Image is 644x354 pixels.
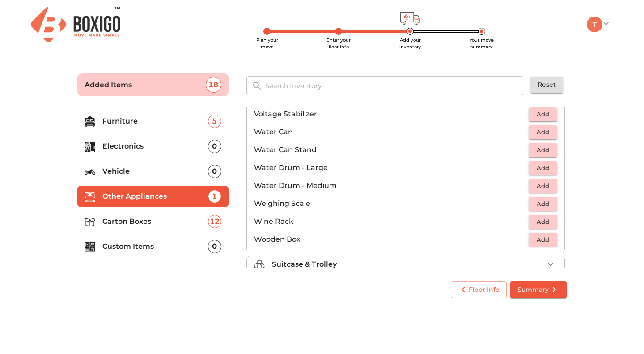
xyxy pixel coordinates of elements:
span: Reset [538,79,556,90]
button: Add [529,197,557,211]
p: Water Drum - Large [254,162,529,173]
button: Reset [530,77,563,93]
button: Floor Info [451,281,507,298]
p: Water Can Stand [254,145,529,155]
span: Plan your move [256,37,278,50]
span: Floor Info [458,284,500,295]
p: Custom Items [102,241,208,252]
p: Weighing Scale [254,198,529,209]
span: Add [533,181,553,191]
p: Voltage Stabilizer [254,109,529,119]
span: Add [533,145,553,155]
span: Add [533,109,553,119]
p: Water Can [254,127,529,137]
button: Add [529,179,557,193]
p: Vehicle [102,166,208,177]
span: Add [533,199,553,209]
p: Wooden Box [254,234,529,245]
button: Add [529,143,557,157]
p: Added Items [85,80,206,90]
img: suitcase_trolley [254,259,265,270]
button: Add [529,161,557,175]
span: Summary [517,284,559,295]
div: 12 [208,215,221,228]
span: Add your inventory [399,37,421,50]
p: Wine Rack [254,216,529,227]
button: Add [529,125,557,139]
p: Electronics [102,141,208,152]
div: 0 [208,140,221,153]
button: Summary [510,281,567,298]
button: Add [529,215,557,229]
div: 0 [208,165,221,178]
img: Boxigo [31,7,120,42]
span: Your move summary [470,37,494,50]
span: Add [533,235,553,245]
p: Carton Boxes [102,216,208,227]
span: Add [533,127,553,137]
div: 18 [206,77,221,93]
p: Furniture [102,116,208,127]
p: Water Drum - Medium [254,180,529,191]
span: Add [533,217,553,227]
p: Other Appliances [102,191,208,202]
div: 1 [208,190,221,203]
input: Search Inventory [260,76,530,95]
button: Add [529,233,557,247]
span: Enter your floor info [326,37,351,50]
button: Add [529,107,557,121]
span: Add [533,163,553,173]
div: 5 [208,115,221,128]
div: 0 [208,240,221,253]
p: Suitcase & Trolley [272,259,337,270]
